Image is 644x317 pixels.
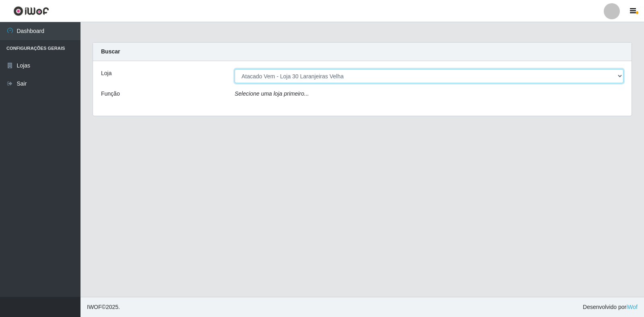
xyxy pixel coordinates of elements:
a: iWof [626,304,638,310]
strong: Buscar [101,48,120,55]
span: IWOF [87,304,102,310]
label: Função [101,90,120,98]
label: Loja [101,69,111,78]
span: © 2025 . [87,303,120,311]
span: Desenvolvido por [583,303,638,311]
img: CoreUI Logo [13,6,49,16]
i: Selecione uma loja primeiro... [235,90,309,97]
